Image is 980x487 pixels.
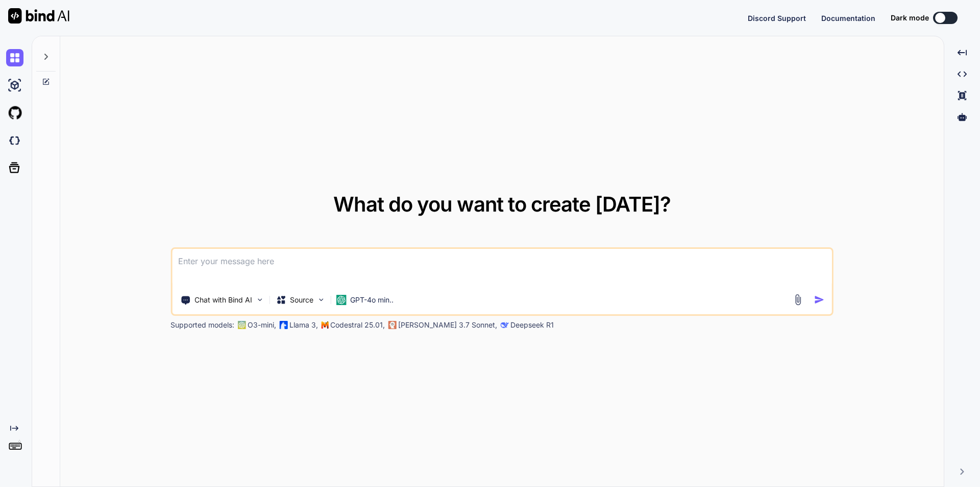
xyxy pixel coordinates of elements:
[290,295,313,305] p: Source
[8,8,69,24] img: Bind AI
[350,295,394,305] p: GPT-4o min..
[6,132,23,149] img: darkCloudIdeIcon
[237,321,246,329] img: GPT-4
[814,294,825,305] img: icon
[316,295,325,304] img: Pick Models
[6,104,23,122] img: githubLight
[500,321,508,329] img: claude
[891,13,929,23] span: Dark mode
[336,295,346,305] img: GPT-4o mini
[821,14,875,22] span: Documentation
[279,321,287,329] img: Llama2
[248,320,276,330] p: O3-mini,
[748,13,806,24] button: Discord Support
[510,320,554,330] p: Deepseek R1
[330,320,385,330] p: Codestral 25.01,
[333,192,671,217] span: What do you want to create [DATE]?
[792,294,804,306] img: attachment
[6,77,23,94] img: ai-studio
[321,321,328,329] img: Mistral-AI
[821,13,875,24] button: Documentation
[170,320,234,330] p: Supported models:
[194,295,252,305] p: Chat with Bind AI
[255,295,264,304] img: Pick Tools
[289,320,318,330] p: Llama 3,
[748,14,806,22] span: Discord Support
[398,320,497,330] p: [PERSON_NAME] 3.7 Sonnet,
[6,49,23,66] img: chat
[388,321,396,329] img: claude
